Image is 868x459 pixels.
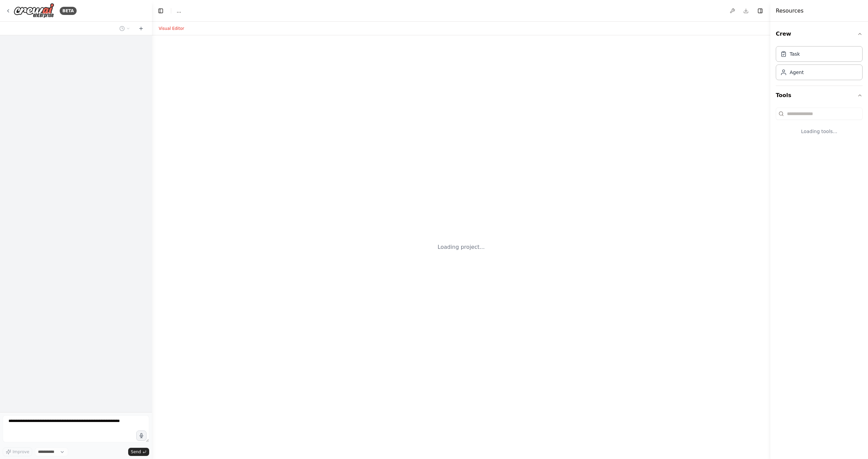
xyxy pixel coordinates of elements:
[776,43,863,86] div: Crew
[131,449,141,455] span: Send
[776,7,804,15] h4: Resources
[117,24,133,33] button: Switch to previous chat
[14,3,54,18] img: Logo
[438,243,485,251] div: Loading project...
[60,7,77,15] div: BETA
[136,430,146,441] button: Click to speak your automation idea
[776,24,863,43] button: Crew
[3,447,32,456] button: Improve
[790,69,804,76] div: Agent
[13,449,29,455] span: Improve
[155,24,188,33] button: Visual Editor
[156,6,165,16] button: Hide left sidebar
[776,105,863,146] div: Tools
[177,7,181,14] nav: breadcrumb
[177,7,181,14] span: ...
[776,123,863,140] div: Loading tools...
[128,448,149,456] button: Send
[790,51,800,57] div: Task
[755,6,765,16] button: Hide right sidebar
[776,86,863,105] button: Tools
[136,24,146,33] button: Start a new chat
